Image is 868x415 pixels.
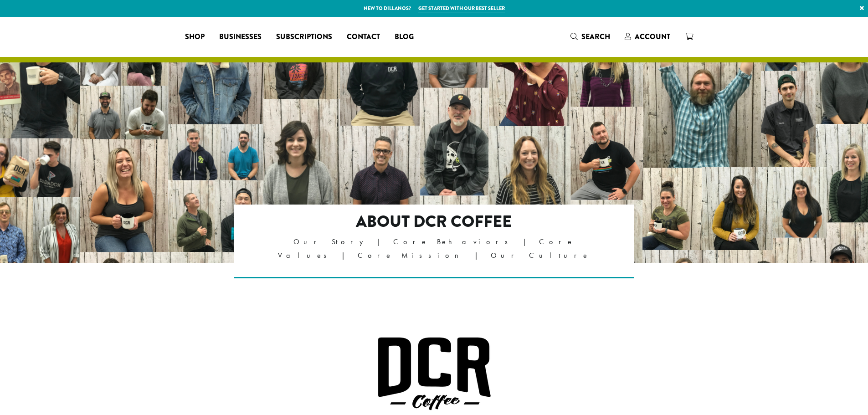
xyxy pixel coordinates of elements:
h2: About DCR Coffee [273,212,595,231]
span: Shop [185,31,205,43]
p: Our Story | Core Behaviors | Core Values | Core Mission | Our Culture [273,235,595,262]
a: Shop [178,30,212,44]
a: Search [563,29,617,44]
span: Account [635,31,670,42]
span: Search [581,31,610,42]
img: DCR Coffee Logo [377,337,491,411]
a: Get started with our best seller [418,5,505,12]
span: Businesses [219,31,262,43]
span: Contact [347,31,380,43]
span: Blog [395,31,414,43]
span: Subscriptions [276,31,332,43]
